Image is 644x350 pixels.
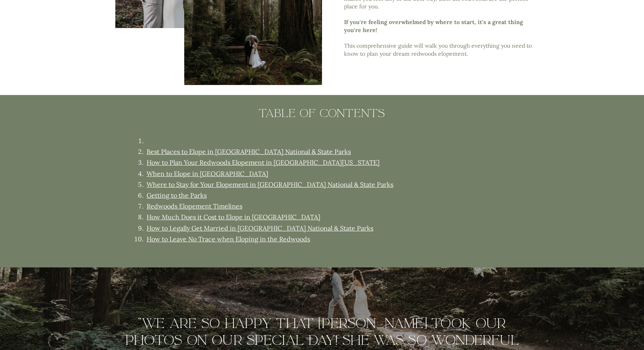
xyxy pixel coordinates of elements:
[147,213,320,221] a: How Much Does it Cost to Elope in [GEOGRAPHIC_DATA]
[344,18,523,34] b: If you're feeling overwhelmed by where to start, it's a great thing you're here!
[147,170,268,178] a: When to Elope in [GEOGRAPHIC_DATA]
[203,107,441,119] h3: Table of Contents
[147,202,242,210] a: Redwoods Elopement Timelines
[147,180,393,188] a: Where to Stay for Your Elopement in [GEOGRAPHIC_DATA] National & State Parks
[147,191,207,199] a: Getting to the Parks
[147,224,373,232] a: How to Legally Get Married in [GEOGRAPHIC_DATA] National & State Parks
[147,148,351,156] a: Best Places to Elope in [GEOGRAPHIC_DATA] National & State Parks
[147,158,380,166] a: How to Plan Your Redwoods Elopement in [GEOGRAPHIC_DATA][US_STATE]
[147,235,310,243] a: How to Leave No Trace when Eloping in the Redwoods
[147,137,329,145] a: Where to Elope in the [GEOGRAPHIC_DATA] in [US_STATE]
